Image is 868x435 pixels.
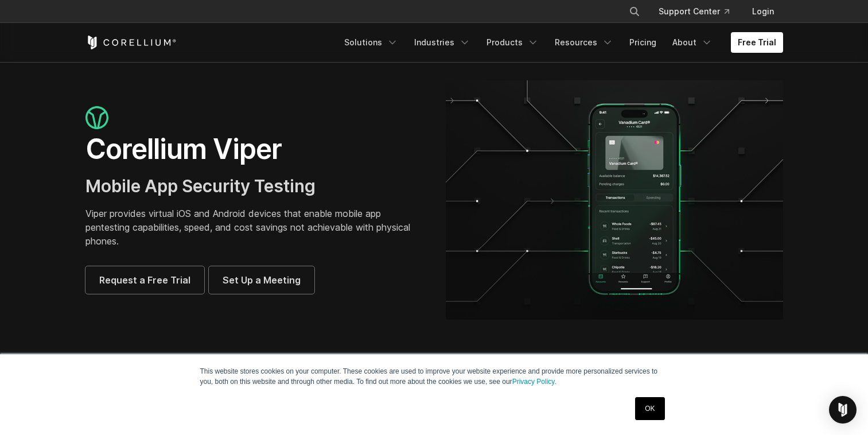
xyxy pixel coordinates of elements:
div: Open Intercom Messenger [829,396,857,424]
img: viper_icon_large [85,106,108,130]
a: Set Up a Meeting [209,266,314,294]
a: Products [480,32,546,53]
a: Industries [407,32,477,53]
a: Free Trial [731,32,783,53]
h1: Corellium Viper [85,132,423,166]
a: Resources [548,32,620,53]
span: Set Up a Meeting [223,273,301,287]
a: Login [743,1,783,22]
a: Solutions [337,32,405,53]
a: Pricing [622,32,663,53]
a: OK [635,397,664,420]
a: Corellium Home [85,36,177,49]
span: Mobile App Security Testing [85,176,316,196]
img: viper_hero [446,80,783,320]
a: About [665,32,719,53]
a: Request a Free Trial [85,266,204,294]
a: Privacy Policy. [512,378,556,386]
p: This website stores cookies on your computer. These cookies are used to improve your website expe... [200,366,668,387]
p: Viper provides virtual iOS and Android devices that enable mobile app pentesting capabilities, sp... [85,207,423,248]
a: Support Center [649,1,738,22]
div: Navigation Menu [337,32,783,53]
div: Navigation Menu [615,1,783,22]
span: Request a Free Trial [99,273,190,287]
button: Search [624,1,645,22]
